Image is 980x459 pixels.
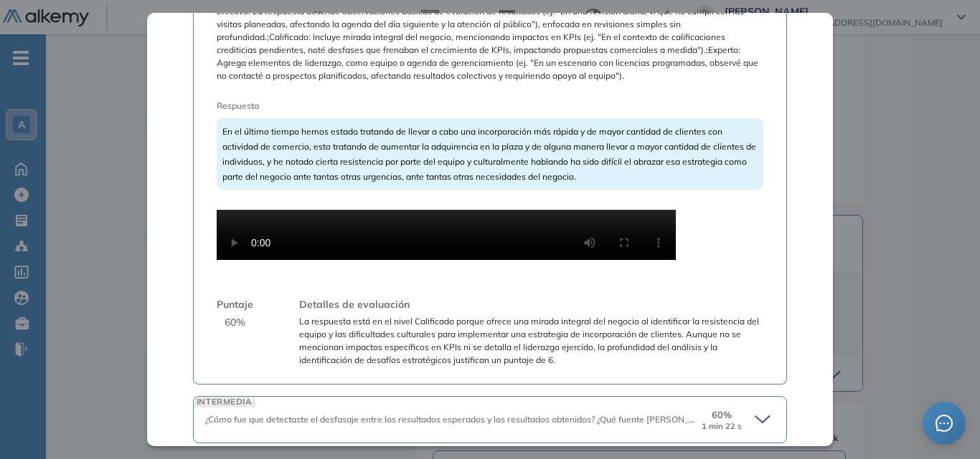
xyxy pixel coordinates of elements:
[712,408,732,422] span: 60 %
[225,315,245,330] span: 60 %
[194,397,255,407] span: INTERMEDIA
[217,297,253,312] span: Puntaje
[222,126,756,182] span: En el último tiempo hemos estado tratando de llevar a cabo una incorporación más rápida y de mayo...
[299,297,410,312] span: Detalles de evaluación
[299,315,763,367] span: La respuesta está en el nivel Calificado porque ofrece una mirada integral del negocio al identif...
[217,100,709,112] span: Respuesta
[205,414,831,425] span: ¿Cómo fue que detectaste el desfasaje entre los resultados esperados y los resultados obtenidos? ...
[217,5,763,82] span: Efectivo: La respuesta describe observaciones básicas de evolución de resultados (ej. "En una rev...
[936,415,953,432] span: message
[702,422,742,431] small: 1 min 22 s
